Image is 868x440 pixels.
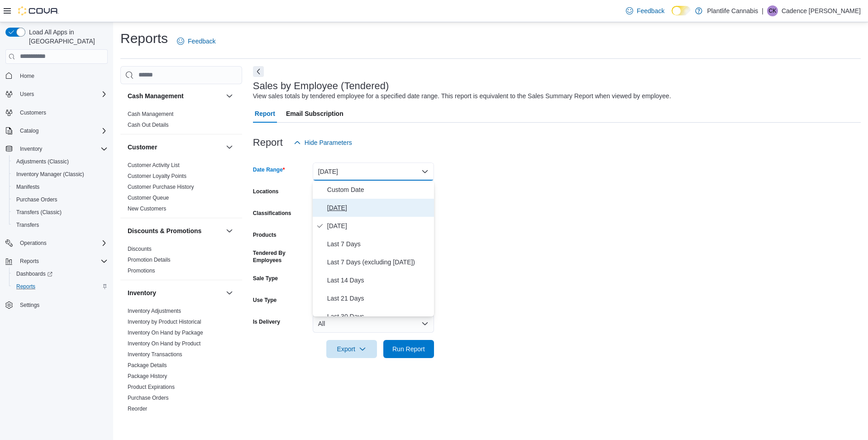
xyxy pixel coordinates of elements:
[13,194,61,205] a: Purchase Orders
[16,89,38,100] button: Users
[622,2,668,20] a: Feedback
[253,66,264,77] button: Next
[120,160,242,218] div: Customer
[128,143,157,152] h3: Customer
[16,221,39,229] span: Transfers
[128,308,181,314] a: Inventory Adjustments
[13,207,108,218] span: Transfers (Classic)
[327,275,430,286] span: Last 14 Days
[16,107,108,118] span: Customers
[128,162,180,168] a: Customer Activity List
[128,288,222,297] button: Inventory
[128,307,181,315] span: Inventory Adjustments
[128,183,194,191] span: Customer Purchase History
[128,362,167,368] a: Package Details
[327,202,430,213] span: [DATE]
[2,237,111,249] button: Operations
[9,206,111,219] button: Transfers (Classic)
[16,283,35,290] span: Reports
[128,143,222,152] button: Customer
[25,28,108,46] span: Load All Apps in [GEOGRAPHIC_DATA]
[128,226,222,235] button: Discounts & Promotions
[16,70,108,81] span: Home
[128,226,201,235] h3: Discounts & Promotions
[16,196,57,203] span: Purchase Orders
[20,239,47,247] span: Operations
[253,166,285,173] label: Date Range
[128,319,201,325] a: Inventory by Product Historical
[672,6,691,15] input: Dark Mode
[253,275,278,282] label: Sale Type
[2,124,111,137] button: Catalog
[2,298,111,311] button: Settings
[327,184,430,195] span: Custom Date
[128,351,182,358] span: Inventory Transactions
[16,125,42,136] button: Catalog
[13,281,108,292] span: Reports
[20,72,34,80] span: Home
[13,220,43,230] a: Transfers
[188,37,215,46] span: Feedback
[762,5,763,16] p: |
[16,299,108,311] span: Settings
[128,340,200,347] span: Inventory On Hand by Product
[5,66,108,335] nav: Complex example
[253,231,277,239] label: Products
[637,6,664,15] span: Feedback
[253,91,671,101] div: View sales totals by tendered employee for a specified date range. This report is equivalent to t...
[253,318,280,325] label: Is Delivery
[16,158,69,165] span: Adjustments (Classic)
[9,268,111,280] a: Dashboards
[16,256,43,267] button: Reports
[128,406,147,412] a: Reorder
[20,258,39,265] span: Reports
[128,362,167,369] span: Package Details
[128,91,184,100] h3: Cash Management
[128,383,175,391] span: Product Expirations
[224,142,235,153] button: Customer
[16,183,39,191] span: Manifests
[120,306,242,429] div: Inventory
[18,6,59,15] img: Cova
[128,206,166,212] a: New Customers
[224,91,235,101] button: Cash Management
[13,281,39,292] a: Reports
[2,106,111,119] button: Customers
[128,245,152,253] span: Discounts
[128,394,169,402] span: Purchase Orders
[313,181,434,316] div: Select listbox
[9,181,111,193] button: Manifests
[2,143,111,155] button: Inventory
[9,219,111,231] button: Transfers
[128,395,169,401] a: Purchase Orders
[313,315,434,333] button: All
[9,155,111,168] button: Adjustments (Classic)
[253,137,283,148] h3: Report
[128,122,169,128] a: Cash Out Details
[2,88,111,100] button: Users
[327,220,430,231] span: [DATE]
[253,249,309,264] label: Tendered By Employees
[16,107,50,118] a: Customers
[128,91,222,100] button: Cash Management
[327,293,430,304] span: Last 21 Days
[383,340,434,358] button: Run Report
[128,257,171,263] a: Promotion Details
[326,340,377,358] button: Export
[16,143,108,154] span: Inventory
[286,105,343,123] span: Email Subscription
[13,268,56,279] a: Dashboards
[20,109,46,116] span: Customers
[128,195,169,201] a: Customer Queue
[128,384,175,390] a: Product Expirations
[313,163,434,181] button: [DATE]
[120,109,242,134] div: Cash Management
[128,173,186,179] a: Customer Loyalty Points
[128,288,156,297] h3: Inventory
[2,69,111,82] button: Home
[128,405,147,412] span: Reorder
[2,255,111,268] button: Reports
[128,329,203,336] span: Inventory On Hand by Package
